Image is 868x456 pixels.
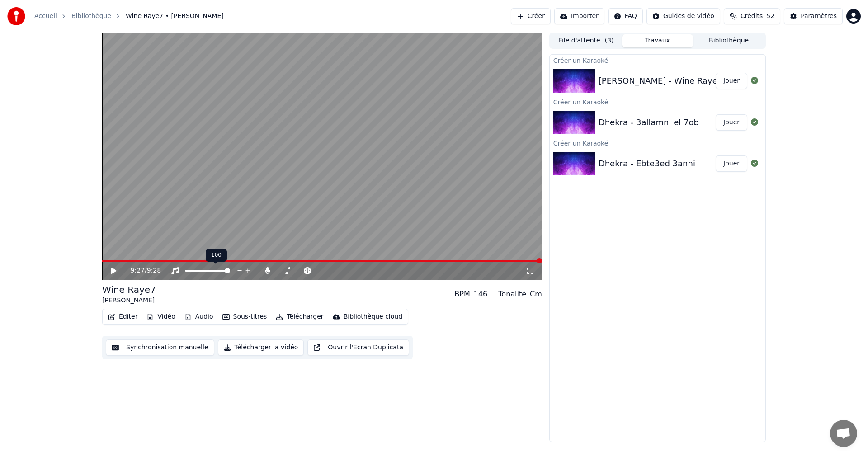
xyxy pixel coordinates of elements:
[646,8,720,24] button: Guides de vidéo
[693,34,764,47] button: Bibliothèque
[550,55,765,66] div: Créer un Karaoké
[307,339,409,356] button: Ouvrir l'Ecran Duplicata
[830,420,857,447] div: Ouvrir le chat
[551,34,622,47] button: File d'attente
[498,289,526,300] div: Tonalité
[102,296,156,305] div: [PERSON_NAME]
[766,12,774,21] span: 52
[608,8,643,24] button: FAQ
[801,12,837,21] div: Paramètres
[716,114,747,131] button: Jouer
[344,312,402,321] div: Bibliothèque cloud
[104,310,141,323] button: Éditer
[530,289,542,300] div: Cm
[34,12,57,21] a: Accueil
[143,310,179,323] button: Vidéo
[131,266,145,275] span: 9:27
[724,8,780,24] button: Crédits52
[741,12,763,21] span: Crédits
[7,7,25,25] img: youka
[219,310,271,323] button: Sous-titres
[454,289,470,300] div: BPM
[599,75,722,87] div: [PERSON_NAME] - Wine Raye7
[474,289,488,300] div: 146
[218,339,304,356] button: Télécharger la vidéo
[511,8,551,24] button: Créer
[550,137,765,148] div: Créer un Karaoké
[599,116,699,129] div: Dhekra - 3allamni el 7ob
[550,96,765,107] div: Créer un Karaoké
[131,266,152,275] div: /
[599,157,695,170] div: Dhekra - Ebte3ed 3anni
[716,73,747,89] button: Jouer
[147,266,161,275] span: 9:28
[206,249,227,262] div: 100
[126,12,224,21] span: Wine Raye7 • [PERSON_NAME]
[554,8,604,24] button: Importer
[34,12,224,21] nav: breadcrumb
[106,339,214,356] button: Synchronisation manuelle
[716,155,747,172] button: Jouer
[181,310,217,323] button: Audio
[784,8,843,24] button: Paramètres
[102,283,156,296] div: Wine Raye7
[622,34,693,47] button: Travaux
[272,310,327,323] button: Télécharger
[605,36,614,45] span: ( 3 )
[71,12,111,21] a: Bibliothèque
